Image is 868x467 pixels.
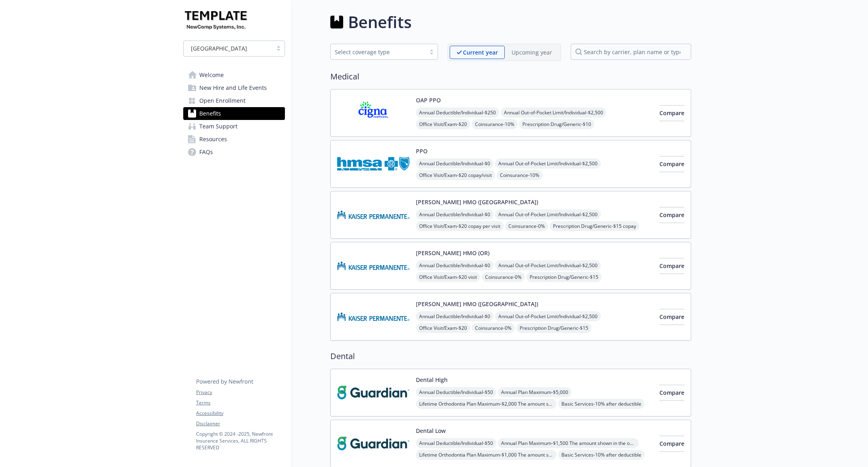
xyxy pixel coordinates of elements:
img: Hawaii Medical Service Association carrier logo [337,147,409,181]
button: [PERSON_NAME] HMO (OR) [416,249,489,257]
span: Coinsurance - 0% [472,323,515,333]
span: Annual Deductible/Individual - $250 [416,108,499,118]
span: Coinsurance - 0% [482,272,525,282]
h2: Dental [330,350,691,362]
a: Terms [196,399,285,406]
a: Open Enrollment [183,94,285,107]
button: OAP PPO [416,96,441,104]
button: Compare [659,207,684,223]
span: Basic Services - 10% after deductible [558,450,645,460]
button: Compare [659,258,684,274]
a: New Hire and Life Events [183,81,285,94]
span: Prescription Drug/Generic - $15 copay [550,221,639,231]
a: Privacy [196,389,285,396]
span: Benefits [199,107,221,120]
span: Coinsurance - 10% [497,170,542,180]
a: FAQs [183,146,285,158]
img: Guardian carrier logo [337,426,409,461]
span: Annual Out-of-Pocket Limit/Individual - $2,500 [495,311,601,321]
button: Compare [659,309,684,325]
span: Annual Out-of-Pocket Limit/Individual - $2,500 [495,158,601,169]
span: Annual Deductible/Individual - $0 [416,311,493,321]
span: Compare [659,262,684,270]
span: Annual Deductible/Individual - $0 [416,260,493,270]
button: [PERSON_NAME] HMO ([GEOGRAPHIC_DATA]) [416,300,538,308]
span: Office Visit/Exam - $20 copay/visit [416,170,495,180]
a: Welcome [183,69,285,81]
span: FAQs [199,146,213,158]
a: Disclaimer [196,420,285,427]
a: Team Support [183,120,285,133]
h1: Benefits [348,10,411,34]
span: Welcome [199,69,224,81]
span: Annual Out-of-Pocket Limit/Individual - $2,500 [501,108,606,118]
img: CIGNA carrier logo [337,96,409,130]
span: Team Support [199,120,237,133]
span: Compare [659,389,684,396]
span: Office Visit/Exam - $20 [416,323,470,333]
span: Annual Plan Maximum - $1,500 The amount shown in the out of network field is your combined Calend... [498,438,639,448]
input: search by carrier, plan name or type [571,44,691,60]
p: Copyright © 2024 - 2025 , Newfront Insurance Services, ALL RIGHTS RESERVED [196,430,285,451]
span: Annual Plan Maximum - $5,000 [498,387,571,397]
span: Annual Out-of-Pocket Limit/Individual - $2,500 [495,260,601,270]
span: Basic Services - 10% after deductible [558,399,645,409]
a: Resources [183,133,285,146]
span: Prescription Drug/Generic - $10 [519,119,594,129]
span: Coinsurance - 0% [505,221,548,231]
img: Guardian carrier logo [337,376,409,410]
span: Office Visit/Exam - $20 visit [416,272,480,282]
span: Annual Deductible/Individual - $50 [416,387,496,397]
span: Coinsurance - 10% [472,119,518,129]
button: Compare [659,436,684,452]
span: Compare [659,313,684,321]
button: Compare [659,105,684,121]
span: Prescription Drug/Generic - $15 [516,323,592,333]
span: New Hire and Life Events [199,81,267,94]
span: Lifetime Orthodontia Plan Maximum - $2,000 The amount shown in the out of network field is your c... [416,399,557,409]
span: Prescription Drug/Generic - $15 [526,272,602,282]
span: [GEOGRAPHIC_DATA] [191,44,247,53]
span: Compare [659,160,684,168]
a: Accessibility [196,410,285,417]
button: Dental Low [416,426,446,435]
img: Kaiser Permanente Insurance Company carrier logo [337,198,409,232]
span: Annual Deductible/Individual - $0 [416,158,493,169]
span: Office Visit/Exam - $20 copay per visit [416,221,504,231]
span: Annual Deductible/Individual - $0 [416,209,493,219]
img: Kaiser Permanente Insurance Company carrier logo [337,300,409,334]
span: Office Visit/Exam - $20 [416,119,470,129]
span: [GEOGRAPHIC_DATA] [188,44,268,53]
span: Compare [659,211,684,219]
button: Compare [659,156,684,172]
span: Open Enrollment [199,94,246,107]
span: Compare [659,440,684,447]
a: Benefits [183,107,285,120]
span: Lifetime Orthodontia Plan Maximum - $1,000 The amount shown in the out of network field is your c... [416,450,557,460]
span: Annual Deductible/Individual - $50 [416,438,496,448]
span: Compare [659,109,684,117]
img: Kaiser Permanente Insurance Company carrier logo [337,249,409,283]
button: PPO [416,147,428,155]
button: Compare [659,385,684,401]
h2: Medical [330,71,691,83]
div: Select coverage type [335,48,422,56]
button: [PERSON_NAME] HMO ([GEOGRAPHIC_DATA]) [416,198,538,206]
p: Current year [463,48,498,57]
button: Dental High [416,376,448,384]
span: Annual Out-of-Pocket Limit/Individual - $2,500 [495,209,601,219]
span: Resources [199,133,227,146]
p: Upcoming year [512,48,552,57]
